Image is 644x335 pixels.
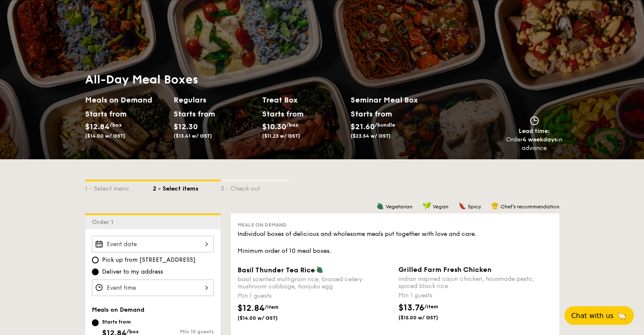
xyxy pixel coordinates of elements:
[174,94,255,106] h2: Regulars
[92,219,117,226] span: Order 1
[398,291,553,300] div: Min 1 guests
[286,122,299,128] span: /box
[174,133,212,139] span: ($13.41 w/ GST)
[468,204,481,210] span: Spicy
[398,275,553,290] div: indian inspired cajun chicken, housmade pesto, spiced black rice
[262,94,344,106] h2: Treat Box
[127,329,139,335] span: /box
[238,266,315,274] span: Basil Thunder Tea Rice
[153,181,221,193] div: 2 - Select items
[238,230,553,255] div: Individual boxes of delicious and wholesome meals put together with love and care. Minimum order ...
[433,204,448,210] span: Vegan
[238,303,265,313] span: $12.84
[221,181,288,193] div: 3 - Check out
[92,257,99,263] input: Pick up from [STREET_ADDRESS]
[522,136,557,143] strong: 4 weekdays
[174,108,211,120] div: Starts from
[564,306,634,325] button: Chat with us🦙
[262,122,286,131] span: $10.30
[85,108,123,120] div: Starts from
[351,133,391,139] span: ($23.54 w/ GST)
[92,319,99,326] input: Starts from$12.84/box($14.00 w/ GST)Min 10 guests
[102,318,142,325] div: Starts from
[85,72,439,87] h1: All-Day Meal Boxes
[92,236,214,252] input: Event date
[500,204,559,210] span: Chef's recommendation
[375,122,395,128] span: /bundle
[265,304,279,310] span: /item
[571,312,614,320] span: Chat with us
[617,311,627,321] span: 🦙
[459,202,466,210] img: icon-spicy.37a8142b.svg
[85,181,153,193] div: 1 - Select menu
[102,268,163,276] span: Deliver to my address
[85,133,125,139] span: ($14.00 w/ GST)
[238,276,392,290] div: basil scented multigrain rice, braised celery mushroom cabbage, hanjuku egg
[423,202,431,210] img: icon-vegan.f8ff3823.svg
[174,122,198,131] span: $12.30
[398,314,456,321] span: ($15.00 w/ GST)
[351,108,392,120] div: Starts from
[491,202,499,210] img: icon-chef-hat.a58ddaea.svg
[351,122,375,131] span: $21.60
[386,204,412,210] span: Vegetarian
[398,303,424,313] span: $13.76
[506,136,563,152] div: Order in advance
[316,266,323,273] img: icon-vegetarian.fe4039eb.svg
[92,280,214,296] input: Event time
[92,269,99,275] input: Deliver to my address
[102,256,196,264] span: Pick up from [STREET_ADDRESS]
[262,133,300,139] span: ($11.23 w/ GST)
[110,122,122,128] span: /box
[262,108,300,120] div: Starts from
[528,116,541,125] img: icon-clock.2db775ea.svg
[153,329,214,335] div: Min 10 guests
[351,94,439,106] h2: Seminar Meal Box
[519,127,550,135] span: Lead time:
[85,94,167,106] h2: Meals on Demand
[92,306,144,313] span: Meals on Demand
[376,202,384,210] img: icon-vegetarian.fe4039eb.svg
[424,304,438,310] span: /item
[85,122,110,131] span: $12.84
[398,266,492,274] span: Grilled Farm Fresh Chicken
[238,315,295,321] span: ($14.00 w/ GST)
[238,292,392,300] div: Min 1 guests
[238,222,287,228] span: Meals on Demand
